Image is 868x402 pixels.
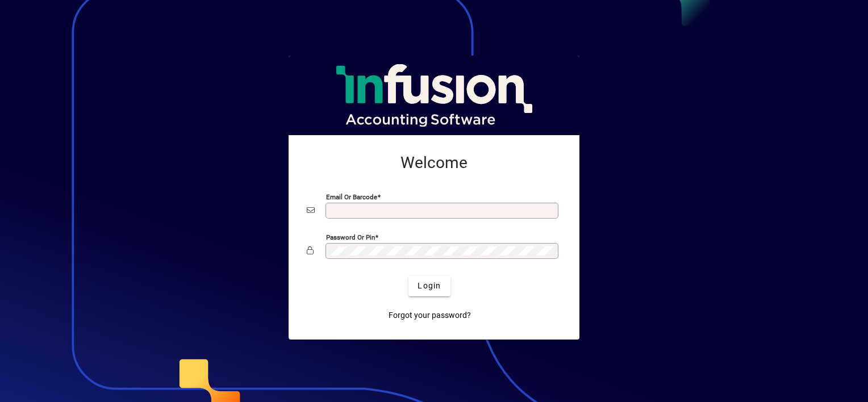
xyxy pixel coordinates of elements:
[408,276,450,296] button: Login
[326,233,375,241] mat-label: Password or Pin
[389,309,471,321] span: Forgot your password?
[307,153,561,173] h2: Welcome
[418,280,441,292] span: Login
[326,192,377,200] mat-label: Email or Barcode
[384,305,475,326] a: Forgot your password?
